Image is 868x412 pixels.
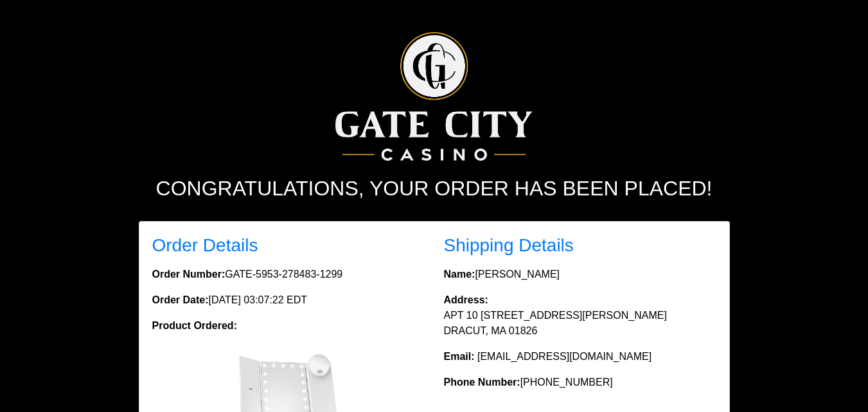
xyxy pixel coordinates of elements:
strong: Phone Number: [444,377,520,388]
p: APT 10 [STREET_ADDRESS][PERSON_NAME] DRACUT, MA 01826 [444,292,716,339]
h2: Congratulations, your order has been placed! [78,176,791,201]
strong: Name: [444,269,475,280]
strong: Order Number: [152,269,226,280]
strong: Address: [444,294,488,305]
strong: Email: [444,351,475,362]
img: Logo [335,32,533,161]
p: [PERSON_NAME] [444,267,716,282]
strong: Product Ordered: [152,320,237,331]
p: [DATE] 03:07:22 EDT [152,292,425,308]
p: [EMAIL_ADDRESS][DOMAIN_NAME] [444,349,716,364]
strong: Order Date: [152,294,209,305]
p: GATE-5953-278483-1299 [152,267,425,282]
h3: Order Details [152,235,425,256]
p: [PHONE_NUMBER] [444,375,716,390]
h3: Shipping Details [444,235,716,256]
